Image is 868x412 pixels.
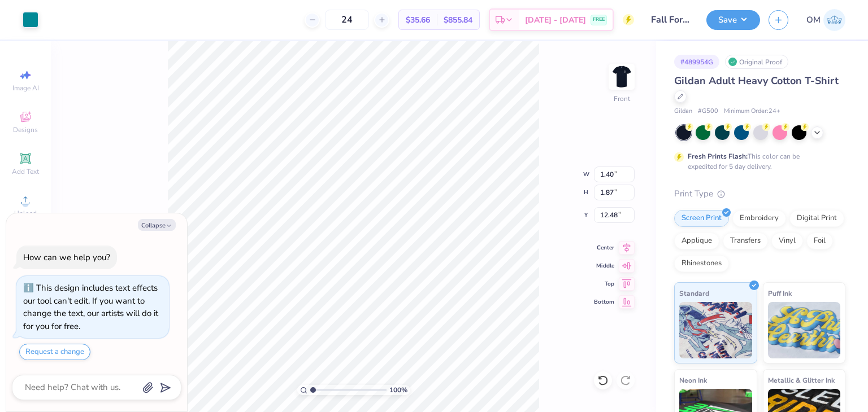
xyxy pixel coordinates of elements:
span: Gildan [674,107,692,116]
span: Middle [594,262,614,270]
div: Foil [806,233,833,249]
img: Standard [679,302,752,358]
span: Standard [679,287,709,299]
span: Add Text [12,167,39,176]
div: Print Type [674,187,845,200]
div: How can we help you? [23,252,110,263]
span: $855.84 [444,14,472,26]
div: Embroidery [732,210,786,227]
input: Untitled Design [643,8,698,31]
span: Designs [13,125,38,134]
div: # 489954G [674,55,719,69]
span: Minimum Order: 24 + [724,107,780,116]
span: Center [594,244,614,252]
div: This color can be expedited for 5 day delivery. [688,151,827,172]
div: Screen Print [674,210,729,227]
span: # G500 [698,107,718,116]
span: Upload [14,209,37,218]
span: Bottom [594,298,614,306]
span: Top [594,280,614,288]
span: Neon Ink [679,374,707,386]
span: Metallic & Glitter Ink [768,374,835,386]
span: FREE [593,16,605,24]
button: Save [706,10,760,30]
div: Vinyl [771,233,803,249]
div: Front [614,94,630,104]
img: Om Mehrotra [823,9,845,31]
div: Transfers [723,233,768,249]
div: Original Proof [725,55,788,69]
div: Rhinestones [674,255,729,272]
span: Image AI [12,84,39,93]
img: Puff Ink [768,302,841,358]
div: This design includes text effects our tool can't edit. If you want to change the text, our artist... [23,282,158,332]
button: Collapse [138,219,176,231]
span: $35.66 [406,14,430,26]
span: [DATE] - [DATE] [525,14,586,26]
img: Front [610,65,633,88]
span: OM [806,14,821,27]
div: Applique [674,233,719,249]
span: Gildan Adult Heavy Cotton T-Shirt [674,74,839,87]
input: – – [325,10,369,30]
span: Puff Ink [768,287,792,299]
div: Digital Print [789,210,844,227]
a: OM [806,9,845,31]
button: Request a change [19,344,90,360]
span: 100 % [389,385,407,395]
strong: Fresh Prints Flash: [688,152,748,161]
